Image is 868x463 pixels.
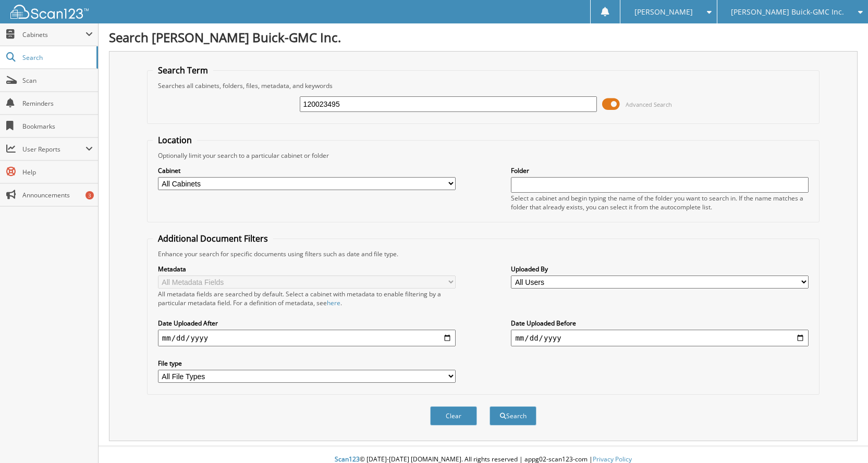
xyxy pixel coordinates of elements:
[490,406,536,426] button: Search
[22,99,93,108] span: Reminders
[158,166,456,175] label: Cabinet
[158,319,456,328] label: Date Uploaded After
[158,330,456,346] input: start
[22,53,91,62] span: Search
[511,166,809,175] label: Folder
[153,65,213,76] legend: Search Term
[22,191,93,199] span: Announcements
[22,30,85,39] span: Cabinets
[153,81,814,90] div: Searches all cabinets, folders, files, metadata, and keywords
[511,319,809,328] label: Date Uploaded Before
[816,413,868,463] iframe: Chat Widget
[158,290,456,307] div: All metadata fields are searched by default. Select a cabinet with metadata to enable filtering b...
[158,265,456,273] label: Metadata
[10,5,89,19] img: scan123-logo-white.svg
[22,122,93,131] span: Bookmarks
[327,298,340,307] a: here
[430,406,477,426] button: Clear
[22,168,93,177] span: Help
[153,249,814,258] div: Enhance your search for specific documents using filters such as date and file type.
[153,151,814,160] div: Optionally limit your search to a particular cabinet or folder
[22,76,93,85] span: Scan
[731,9,844,15] span: [PERSON_NAME] Buick-GMC Inc.
[153,134,197,146] legend: Location
[85,191,94,199] div: 3
[158,359,456,368] label: File type
[109,29,858,46] h1: Search [PERSON_NAME] Buick-GMC Inc.
[634,9,693,15] span: [PERSON_NAME]
[511,330,809,346] input: end
[22,145,85,154] span: User Reports
[153,233,273,244] legend: Additional Document Filters
[626,101,672,108] span: Advanced Search
[511,265,809,273] label: Uploaded By
[511,194,809,211] div: Select a cabinet and begin typing the name of the folder you want to search in. If the name match...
